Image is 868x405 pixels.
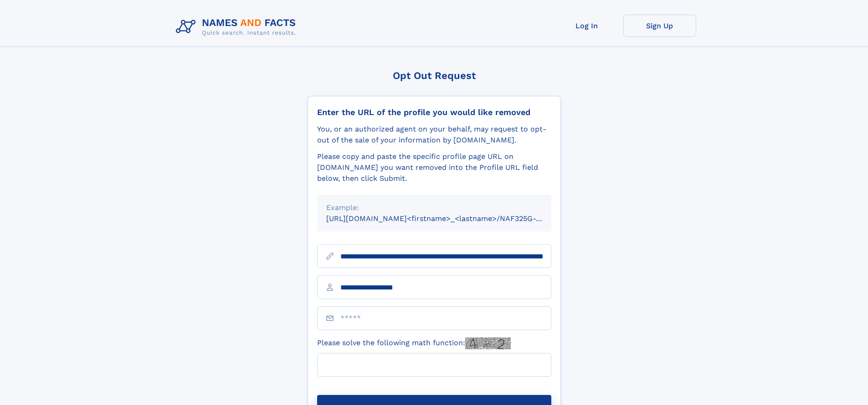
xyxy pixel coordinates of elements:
[317,107,551,117] div: Enter the URL of the profile you would like removed
[317,337,511,349] label: Please solve the following math function:
[308,70,561,81] div: Opt Out Request
[317,151,551,184] div: Please copy and paste the specific profile page URL on [DOMAIN_NAME] you want removed into the Pr...
[623,15,696,37] a: Sign Up
[326,214,569,223] small: [URL][DOMAIN_NAME]<firstname>_<lastname>/NAF325G-xxxxxxxx
[550,15,623,37] a: Log In
[172,15,303,39] img: Logo Names and Facts
[326,202,542,213] div: Example:
[317,124,551,146] div: You, or an authorized agent on your behalf, may request to opt-out of the sale of your informatio...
